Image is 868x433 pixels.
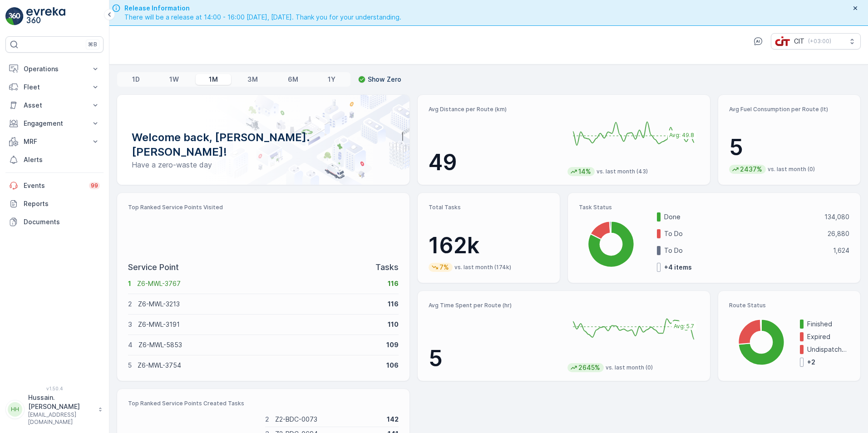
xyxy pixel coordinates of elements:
[5,213,104,231] a: Documents
[24,199,100,208] p: Reports
[828,229,849,238] p: 26,880
[807,320,849,329] p: Finished
[288,75,298,84] p: 6M
[664,263,692,272] p: + 4 items
[124,13,401,22] span: There will be a release at 14:00 - 16:00 [DATE], [DATE]. Thank you for your understanding.
[128,279,131,288] p: 1
[388,320,399,329] p: 110
[429,106,560,113] p: Avg Distance per Route (km)
[368,75,401,84] p: Show Zero
[429,232,549,259] p: 162k
[454,264,511,271] p: vs. last month (174k)
[824,212,849,221] p: 134,080
[26,7,65,25] img: logo_light-DOdMpM7g.png
[5,114,104,133] button: Engagement
[375,261,399,274] p: Tasks
[24,119,85,128] p: Engagement
[5,7,24,25] img: logo
[794,37,804,46] p: CIT
[577,363,601,372] p: 2645%
[128,340,133,349] p: 4
[833,246,849,255] p: 1,624
[132,159,395,170] p: Have a zero-waste day
[388,300,399,309] p: 116
[24,155,100,164] p: Alerts
[5,195,104,213] a: Reports
[771,33,861,49] button: CIT(+03:00)
[24,83,85,92] p: Fleet
[664,246,827,255] p: To Do
[247,75,258,84] p: 3M
[807,345,849,354] p: Undispatched
[128,204,399,211] p: Top Ranked Service Points Visited
[28,411,94,426] p: [EMAIL_ADDRESS][DOMAIN_NAME]
[386,340,399,349] p: 109
[137,279,382,288] p: Z6-MWL-3767
[388,279,399,288] p: 116
[597,168,648,175] p: vs. last month (43)
[128,400,399,407] p: Top Ranked Service Points Created Tasks
[768,166,815,173] p: vs. last month (0)
[664,229,822,238] p: To Do
[775,36,790,46] img: cit-logo_pOk6rL0.png
[729,134,849,161] p: 5
[24,137,85,146] p: MRF
[128,261,179,274] p: Service Point
[275,415,381,424] p: Z2-BDC-0073
[8,402,22,417] div: HH
[88,41,97,48] p: ⌘B
[5,393,104,426] button: HHHussain.[PERSON_NAME][EMAIL_ADDRESS][DOMAIN_NAME]
[24,217,100,226] p: Documents
[807,332,849,341] p: Expired
[5,151,104,169] a: Alerts
[132,75,140,84] p: 1D
[24,101,85,110] p: Asset
[429,302,560,309] p: Avg Time Spent per Route (hr)
[387,415,399,424] p: 142
[138,320,382,329] p: Z6-MWL-3191
[128,300,132,309] p: 2
[5,133,104,151] button: MRF
[128,361,132,370] p: 5
[729,302,849,309] p: Route Status
[24,64,85,74] p: Operations
[138,300,382,309] p: Z6-MWL-3213
[124,4,401,13] span: Release Information
[138,361,380,370] p: Z6-MWL-3754
[386,361,399,370] p: 106
[138,340,380,349] p: Z6-MWL-5853
[579,204,849,211] p: Task Status
[209,75,218,84] p: 1M
[24,181,84,190] p: Events
[664,212,819,221] p: Done
[429,204,549,211] p: Total Tasks
[808,38,831,45] p: ( +03:00 )
[132,130,395,159] p: Welcome back, [PERSON_NAME].[PERSON_NAME]!
[439,263,450,272] p: 7%
[807,358,817,367] p: + 2
[5,177,104,195] a: Events99
[265,415,269,424] p: 2
[28,393,94,411] p: Hussain.[PERSON_NAME]
[5,60,104,78] button: Operations
[5,386,104,391] span: v 1.50.4
[739,165,763,174] p: 2437%
[128,320,132,329] p: 3
[729,106,849,113] p: Avg Fuel Consumption per Route (lt)
[606,364,653,371] p: vs. last month (0)
[328,75,335,84] p: 1Y
[429,149,560,176] p: 49
[429,345,560,372] p: 5
[91,182,98,189] p: 99
[169,75,179,84] p: 1W
[5,96,104,114] button: Asset
[577,167,592,176] p: 14%
[5,78,104,96] button: Fleet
